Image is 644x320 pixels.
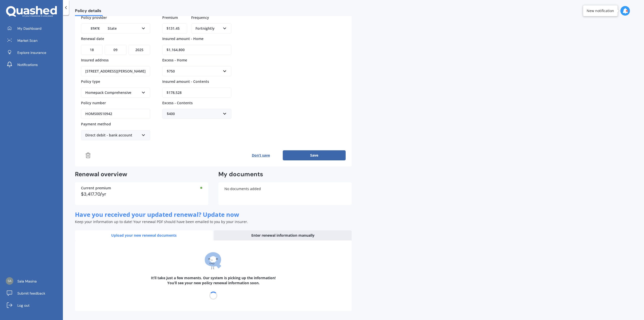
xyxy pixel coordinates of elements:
a: Submit feedback [4,288,63,298]
div: Enter renewal information manually [214,230,352,240]
div: Homepack Comprehensive [85,90,139,95]
span: Log out [17,303,29,308]
div: Fortnightly [195,26,221,31]
div: $3,417.70/yr [81,192,202,196]
b: It’ll take just a few moments. Our system is picking up the information! You’ll see your new poli... [151,275,276,285]
button: Don’t save [239,150,283,160]
span: Have you received your updated renewal? Update now [75,210,239,219]
span: Insured amount - Contents [162,79,209,84]
div: $400 [167,111,221,117]
span: Insured amount - Home [162,36,204,41]
span: Payment method [81,122,111,126]
span: Excess - Contents [162,100,193,105]
button: Save [283,150,346,160]
input: Enter amount [162,88,231,98]
span: My Dashboard [17,26,42,31]
input: Enter amount [162,23,187,33]
div: Direct debit - bank account [85,132,139,138]
img: 4becec25e6ce379fe552a4ed902befa0 [6,277,13,285]
span: Sala Masina [17,279,37,284]
input: Enter amount [162,45,231,55]
div: Upload your new renewal documents [75,230,213,240]
span: Policy details [75,8,103,15]
span: Submit feedback [17,291,45,296]
div: Current premium [81,186,202,190]
input: Enter address [81,66,150,76]
img: q-folded-arms.svg [201,246,226,271]
span: Policy type [81,79,100,84]
span: Keep your information up to date! Your renewal PDF should have been emailed to you by your insurer. [75,219,248,224]
span: Notifications [17,62,38,67]
span: Policy number [81,100,106,105]
a: Notifications [4,60,63,70]
a: Sala Masina [4,276,63,286]
span: Insured address [81,58,109,62]
a: Explore insurance [4,48,63,58]
a: Market Scan [4,35,63,46]
div: New notification [587,8,614,13]
span: Renewal date [81,36,104,41]
span: Excess - Home [162,58,187,62]
div: $750 [167,68,221,74]
div: State [85,26,139,31]
h2: Renewal overview [75,170,208,178]
input: Enter policy number [81,109,150,119]
div: No documents added [218,182,352,205]
h2: My documents [218,170,263,178]
span: Market Scan [17,38,37,43]
img: State-text-1.webp [85,25,105,32]
a: Log out [4,300,63,310]
a: My Dashboard [4,23,63,33]
span: Explore insurance [17,50,46,55]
